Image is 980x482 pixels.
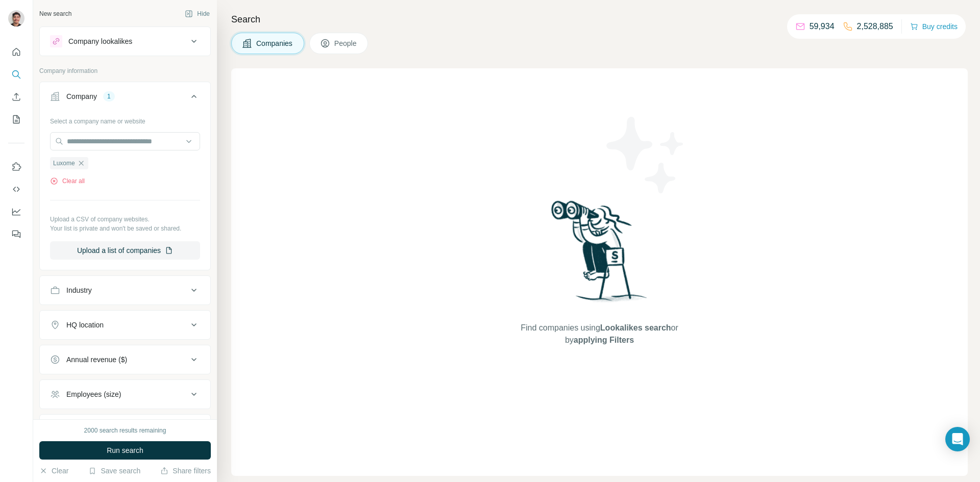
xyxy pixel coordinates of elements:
[178,6,217,21] button: Hide
[160,466,211,476] button: Share filters
[547,198,653,312] img: Surfe Illustration - Woman searching with binoculars
[600,323,671,332] span: Lookalikes search
[40,278,210,302] button: Industry
[50,241,200,260] button: Upload a list of companies
[8,225,24,243] button: Feedback
[8,43,24,61] button: Quick start
[574,336,634,344] span: applying Filters
[68,36,132,46] div: Company lookalikes
[50,176,85,186] button: Clear all
[40,313,210,337] button: HQ location
[88,466,140,476] button: Save search
[39,441,211,460] button: Run search
[66,320,104,330] div: HQ location
[8,180,24,198] button: Use Surfe API
[600,109,692,201] img: Surfe Illustration - Stars
[231,12,968,27] h4: Search
[8,202,24,221] button: Dashboard
[8,110,24,129] button: My lists
[107,445,143,455] span: Run search
[40,84,210,113] button: Company1
[8,88,24,106] button: Enrich CSV
[40,382,210,407] button: Employees (size)
[8,65,24,84] button: Search
[50,113,200,126] div: Select a company name or website
[40,347,210,372] button: Annual revenue ($)
[8,10,24,27] img: Avatar
[53,159,75,168] span: Luxome
[66,285,92,295] div: Industry
[40,417,210,441] button: Technologies
[103,92,115,101] div: 1
[84,426,166,435] div: 2000 search results remaining
[66,389,121,399] div: Employees (size)
[8,158,24,176] button: Use Surfe on LinkedIn
[857,20,893,33] p: 2,528,885
[39,66,211,75] p: Company information
[66,354,127,365] div: Annual revenue ($)
[334,38,358,48] span: People
[39,466,68,476] button: Clear
[39,9,71,18] div: New search
[50,224,200,233] p: Your list is private and won't be saved or shared.
[910,19,958,34] button: Buy credits
[66,91,97,102] div: Company
[40,29,210,54] button: Company lookalikes
[518,322,681,346] span: Find companies using or by
[256,38,293,48] span: Companies
[810,20,835,33] p: 59,934
[945,427,970,451] div: Open Intercom Messenger
[50,215,200,224] p: Upload a CSV of company websites.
